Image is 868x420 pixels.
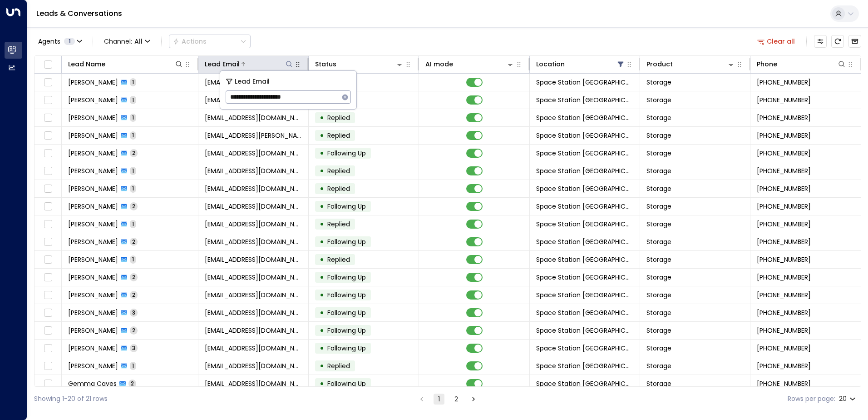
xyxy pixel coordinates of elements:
[757,344,811,353] span: +447459083731
[130,220,136,228] span: 1
[42,236,54,248] span: Toggle select row
[536,379,633,388] span: Space Station Solihull
[68,308,118,317] span: Claire Sumpter
[205,78,302,87] span: pattnaik.amrut1988@gmail.com
[327,166,350,175] span: Replied
[646,59,735,70] div: Product
[205,59,294,70] div: Lead Email
[646,131,671,140] span: Storage
[130,131,136,139] span: 1
[425,59,453,70] div: AI mode
[130,255,136,263] span: 1
[536,59,625,70] div: Location
[130,167,136,175] span: 1
[68,379,117,388] span: Gemma Caves
[68,344,118,353] span: Maitri Lalai
[42,343,54,354] span: Toggle select row
[315,59,336,70] div: Status
[757,131,811,140] span: +447940061834
[320,358,324,374] div: •
[68,59,183,70] div: Lead Name
[34,35,85,48] button: Agents1
[327,361,350,370] span: Replied
[42,360,54,372] span: Toggle select row
[130,362,136,370] span: 1
[434,394,444,405] button: page 1
[757,361,811,370] span: +447492488456
[757,308,811,317] span: +447749606265
[315,59,404,70] div: Status
[68,273,118,282] span: Susan Wiseman
[536,344,633,353] span: Space Station Solihull
[848,35,861,48] button: Archived Leads
[327,131,350,140] span: Replied
[754,35,799,48] button: Clear all
[536,202,633,211] span: Space Station Solihull
[536,149,633,158] span: Space Station Solihull
[327,184,350,193] span: Replied
[100,35,154,48] button: Channel:All
[468,394,479,405] button: Go to next page
[68,149,118,158] span: J Jones
[205,255,302,264] span: rmg2711@gmail.com
[42,307,54,319] span: Toggle select row
[42,148,54,159] span: Toggle select row
[831,35,844,48] span: Refresh
[68,220,118,229] span: Shakeela Ali
[757,95,811,105] span: +447762094549
[42,130,54,141] span: Toggle select row
[814,35,827,48] button: Customize
[68,166,118,175] span: Aisha Khan
[128,380,136,387] span: 2
[130,185,136,192] span: 1
[205,113,302,122] span: fureytm@hotmail.co.uk
[320,234,324,250] div: •
[416,393,479,405] nav: pagination navigation
[536,184,633,193] span: Space Station Solihull
[757,78,811,87] span: +447469684534
[451,394,462,405] button: Go to page 2
[327,326,366,335] span: Following Up
[327,149,366,158] span: Following Up
[757,255,811,264] span: +447535863409
[757,220,811,229] span: +447538037788
[235,76,270,87] span: Lead Email
[205,59,240,70] div: Lead Email
[68,202,118,211] span: Dorothy Cummins
[536,166,633,175] span: Space Station Solihull
[320,305,324,320] div: •
[36,8,122,19] a: Leads & Conversations
[646,361,671,370] span: Storage
[646,202,671,211] span: Storage
[757,290,811,300] span: +447360651328
[646,273,671,282] span: Storage
[536,255,633,264] span: Space Station Solihull
[536,113,633,122] span: Space Station Solihull
[757,113,811,122] span: +447717368706
[536,237,633,246] span: Space Station Solihull
[34,394,108,404] div: Showing 1-20 of 21 rows
[327,202,366,211] span: Following Up
[68,255,118,264] span: Richard Morgan-Green
[757,202,811,211] span: +4478455128841
[757,237,811,246] span: +447525065430
[320,216,324,232] div: •
[327,290,366,300] span: Following Up
[320,252,324,267] div: •
[130,273,138,281] span: 2
[169,35,251,48] div: Button group with a nested menu
[42,325,54,336] span: Toggle select row
[536,361,633,370] span: Space Station Solihull
[646,59,673,70] div: Product
[320,270,324,285] div: •
[42,59,54,70] span: Toggle select all
[68,113,118,122] span: Amanda Furey
[757,59,777,70] div: Phone
[327,113,350,122] span: Replied
[646,290,671,300] span: Storage
[646,326,671,335] span: Storage
[205,131,302,140] span: ijaz.ahmad.jalal@gmail.com
[320,376,324,391] div: •
[757,184,811,193] span: +447802895925
[169,35,251,48] button: Actions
